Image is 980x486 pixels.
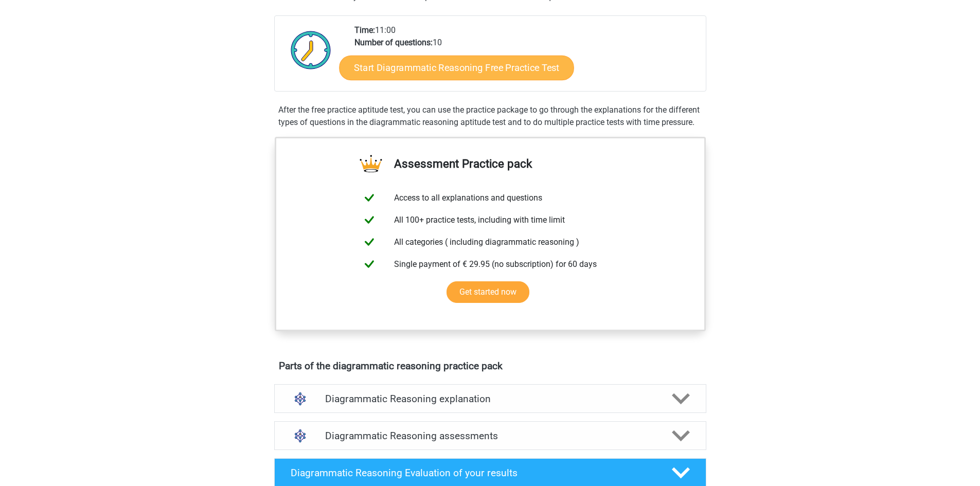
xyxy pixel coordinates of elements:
b: Time: [354,25,375,35]
a: Get started now [447,281,529,303]
div: 11:00 10 [347,24,705,91]
h4: Diagrammatic Reasoning Evaluation of your results [291,467,655,479]
a: explanations Diagrammatic Reasoning explanation [270,384,710,413]
a: assessments Diagrammatic Reasoning assessments [270,421,710,450]
h4: Parts of the diagrammatic reasoning practice pack [279,360,702,372]
img: diagrammatic reasoning assessments [287,423,313,449]
b: Number of questions: [354,38,433,47]
h4: Diagrammatic Reasoning assessments [325,430,655,442]
img: Clock [285,24,337,76]
div: After the free practice aptitude test, you can use the practice package to go through the explana... [274,104,706,129]
img: diagrammatic reasoning explanations [287,386,313,412]
a: Start Diagrammatic Reasoning Free Practice Test [339,55,574,80]
h4: Diagrammatic Reasoning explanation [325,393,655,405]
